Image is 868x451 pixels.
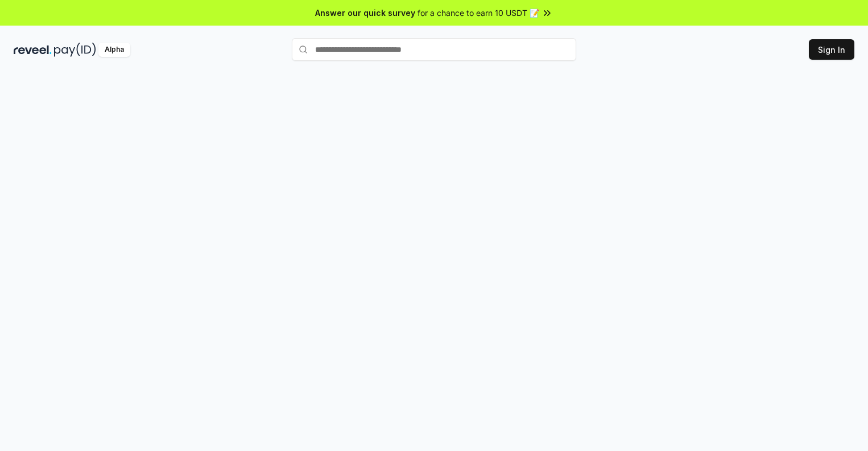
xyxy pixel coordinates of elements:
[809,39,854,60] button: Sign In
[418,7,539,19] span: for a chance to earn 10 USDT 📝
[315,7,415,19] span: Answer our quick survey
[98,43,130,57] div: Alpha
[14,43,52,57] img: reveel_dark
[54,43,96,57] img: pay_id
